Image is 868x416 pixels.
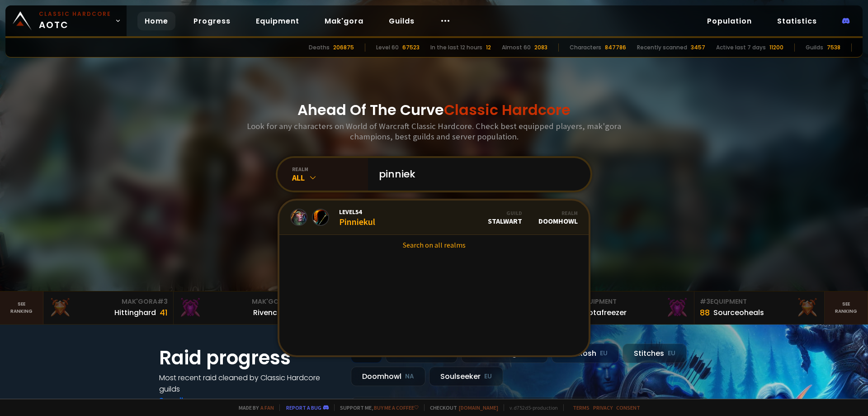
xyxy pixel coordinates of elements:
span: Support me, [334,404,419,411]
div: 7538 [827,43,840,52]
small: NA [405,372,414,381]
div: Soulseeker [429,367,503,386]
div: Almost 60 [502,43,531,52]
a: See all progress [159,395,218,406]
div: Realm [538,210,578,216]
a: #2Equipment88Notafreezer [564,292,694,324]
a: Privacy [593,404,613,411]
span: # 3 [157,297,168,306]
div: Guilds [806,43,823,52]
a: Search on all realms [279,235,589,255]
div: realm [292,166,368,172]
div: Sourceoheals [713,307,764,318]
div: 12 [486,43,491,52]
div: Doomhowl [351,367,425,386]
span: Level 54 [339,208,375,216]
a: Mak'Gora#2Rivench100 [174,292,304,324]
small: Classic Hardcore [39,10,111,18]
div: Rivench [253,307,282,318]
a: Mak'gora [317,12,371,30]
div: Nek'Rosh [552,344,619,363]
a: Seeranking [825,292,868,324]
div: 206875 [333,43,354,52]
div: Deaths [309,43,330,52]
div: Mak'Gora [179,297,298,306]
div: Pinniekul [339,208,375,227]
span: v. d752d5 - production [504,404,558,411]
div: 88 [700,306,710,319]
div: 41 [160,306,168,319]
h1: Ahead Of The Curve [297,99,571,121]
div: Mak'Gora [49,297,168,306]
a: Report a bug [286,404,321,411]
small: EU [484,372,492,381]
h1: Raid progress [159,344,340,372]
div: Characters [570,43,601,52]
h3: Look for any characters on World of Warcraft Classic Hardcore. Check best equipped players, mak'g... [243,121,625,142]
div: Stitches [623,344,687,363]
a: Buy me a coffee [374,404,419,411]
small: EU [600,349,608,358]
div: 2083 [534,43,547,52]
a: a fan [260,404,274,411]
div: 3457 [691,43,705,52]
h4: Most recent raid cleaned by Classic Hardcore guilds [159,372,340,395]
span: Made by [233,404,274,411]
a: Progress [186,12,238,30]
div: Level 60 [376,43,399,52]
small: EU [668,349,675,358]
div: 847786 [605,43,626,52]
a: #3Equipment88Sourceoheals [694,292,825,324]
div: Equipment [700,297,819,306]
span: # 3 [700,297,710,306]
a: Consent [616,404,640,411]
div: 67523 [402,43,420,52]
div: Recently scanned [637,43,687,52]
a: Terms [573,404,590,411]
a: [DOMAIN_NAME] [459,404,498,411]
a: Classic HardcoreAOTC [5,5,127,36]
div: Equipment [570,297,689,306]
span: Classic Hardcore [444,100,571,120]
div: Notafreezer [583,307,627,318]
a: Population [700,12,759,30]
input: Search a character... [373,158,580,191]
a: Mak'Gora#3Hittinghard41 [43,292,174,324]
div: Hittinghard [114,307,156,318]
div: 11200 [769,43,783,52]
a: Equipment [249,12,307,30]
div: All [292,172,368,183]
span: Checkout [424,404,498,411]
div: Stalwart [488,210,522,225]
div: Active last 7 days [716,43,766,52]
span: AOTC [39,10,111,32]
a: Statistics [770,12,824,30]
a: Guilds [382,12,422,30]
a: Home [137,12,175,30]
div: Guild [488,210,522,216]
div: In the last 12 hours [430,43,482,52]
div: Doomhowl [538,210,578,225]
a: Level54PinniekulGuildStalwartRealmDoomhowl [279,201,589,235]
